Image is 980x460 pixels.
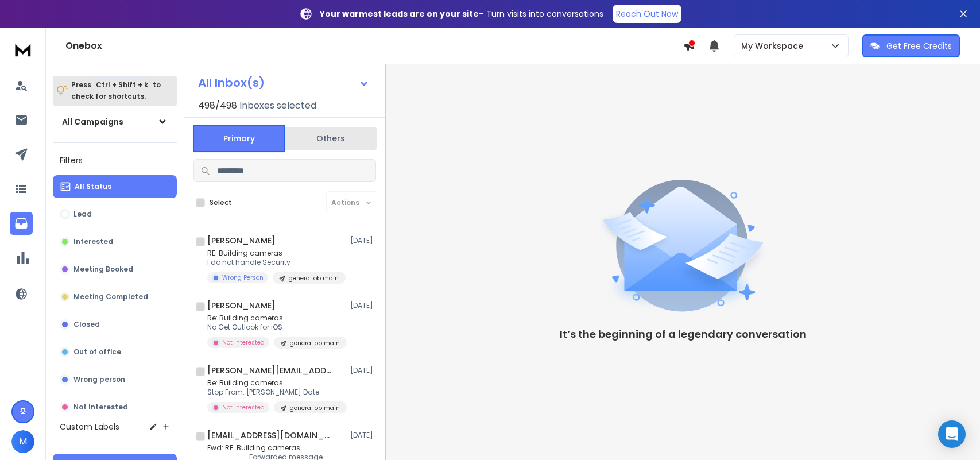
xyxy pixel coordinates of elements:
h3: Filters [53,152,177,168]
span: Ctrl + Shift + k [94,78,150,91]
p: All Status [75,182,111,191]
p: [DATE] [350,236,376,245]
button: M [11,430,34,453]
button: Interested [53,230,177,253]
p: Reach Out Now [616,8,678,20]
p: RE: Building cameras [207,249,345,258]
p: [DATE] [350,366,376,375]
p: It’s the beginning of a legendary conversation [560,326,807,342]
h3: Custom Labels [60,421,119,432]
p: Interested [73,237,113,246]
p: Wrong person [73,375,125,384]
button: Lead [53,203,177,226]
p: [DATE] [350,431,376,440]
p: Meeting Completed [73,292,148,301]
p: general ob main [290,404,340,412]
button: Not Interested [53,396,177,419]
h1: All Campaigns [62,116,123,127]
div: Open Intercom Messenger [938,420,966,448]
button: All Campaigns [53,110,177,133]
p: Not Interested [222,338,265,347]
button: Out of office [53,341,177,364]
p: Not Interested [73,403,128,412]
p: My Workspace [741,40,808,52]
h1: [PERSON_NAME] [207,300,276,311]
img: logo [11,39,34,60]
p: Get Free Credits [886,40,952,52]
p: general ob main [289,274,339,283]
h1: [EMAIL_ADDRESS][DOMAIN_NAME] +1 [207,430,334,441]
p: Out of office [73,347,121,357]
p: I do not handle Security [207,258,345,267]
h1: [PERSON_NAME][EMAIL_ADDRESS][DOMAIN_NAME] [207,365,334,376]
p: Fwd: RE: Building cameras [207,443,345,453]
p: Meeting Booked [73,265,133,274]
h3: Inboxes selected [239,99,316,113]
p: Stop From: [PERSON_NAME] Date: [207,388,345,397]
button: Meeting Booked [53,258,177,281]
button: Meeting Completed [53,285,177,308]
h1: [PERSON_NAME] [207,235,276,246]
p: No Get Outlook for iOS [207,323,345,332]
button: All Status [53,175,177,198]
button: Primary [193,125,285,152]
strong: Your warmest leads are on your site [320,8,479,20]
p: Re: Building cameras [207,314,345,323]
button: All Inbox(s) [189,71,378,94]
button: Get Free Credits [862,34,960,57]
p: general ob main [290,339,340,347]
p: [DATE] [350,301,376,310]
p: Press to check for shortcuts. [71,79,161,102]
h1: All Inbox(s) [198,77,265,88]
button: Closed [53,313,177,336]
p: – Turn visits into conversations [320,8,603,20]
label: Select [210,198,232,207]
p: Closed [73,320,100,329]
span: 498 / 498 [198,99,237,113]
p: Lead [73,210,92,219]
p: Re: Building cameras [207,378,345,388]
button: Others [285,126,377,151]
a: Reach Out Now [613,5,681,23]
h1: Onebox [65,39,683,53]
p: Not Interested [222,403,265,412]
p: Wrong Person [222,273,264,282]
button: Wrong person [53,368,177,391]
